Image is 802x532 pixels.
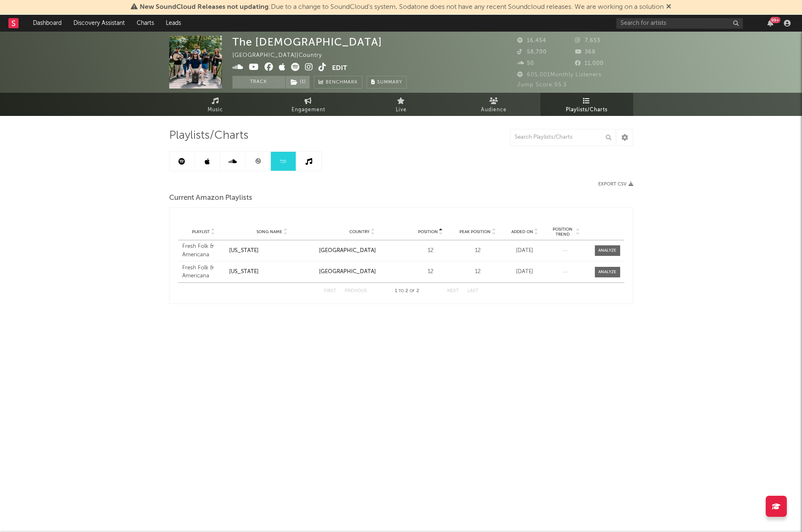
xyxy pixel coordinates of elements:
[770,17,780,23] div: 99 +
[319,268,405,276] div: [GEOGRAPHIC_DATA]
[503,247,546,255] div: [DATE]
[575,49,596,55] span: 368
[511,229,533,234] span: Added On
[459,229,491,234] span: Peak Position
[384,286,430,296] div: 1 2 2
[208,105,223,115] span: Music
[192,229,210,234] span: Playlist
[169,93,262,116] a: Music
[666,4,671,11] span: Dismiss
[418,229,438,234] span: Position
[409,247,452,255] div: 12
[616,18,743,29] input: Search for artists
[377,80,402,85] span: Summary
[367,76,407,89] button: Summary
[229,268,315,276] a: [US_STATE]
[182,264,225,280] a: Fresh Folk & Americana
[399,289,404,293] span: to
[467,289,478,293] button: Last
[326,78,358,88] span: Benchmark
[131,15,160,32] a: Charts
[229,247,315,255] a: [US_STATE]
[456,268,499,276] div: 12
[232,36,382,48] div: The [DEMOGRAPHIC_DATA]
[575,61,604,66] span: 11,000
[409,268,452,276] div: 12
[575,38,600,43] span: 7,653
[286,76,310,89] button: (1)
[232,51,332,61] div: [GEOGRAPHIC_DATA] | Country
[767,20,773,27] button: 99+
[410,289,415,293] span: of
[257,229,282,234] span: Song Name
[517,72,602,78] span: 605,001 Monthly Listeners
[517,82,567,88] span: Jump Score: 95.3
[292,105,325,115] span: Engagement
[517,49,547,55] span: 58,700
[285,76,310,89] span: ( 1 )
[324,289,336,293] button: First
[169,131,248,141] span: Playlists/Charts
[319,247,405,255] div: [GEOGRAPHIC_DATA]
[456,247,499,255] div: 12
[447,289,459,293] button: Next
[68,15,131,32] a: Discovery Assistant
[160,15,187,32] a: Leads
[503,268,546,276] div: [DATE]
[182,242,225,259] a: Fresh Folk & Americana
[314,76,362,89] a: Benchmark
[332,63,347,73] button: Edit
[169,193,252,203] span: Current Amazon Playlists
[566,105,608,115] span: Playlists/Charts
[232,76,285,89] button: Track
[517,38,546,43] span: 16,454
[481,105,507,115] span: Audience
[262,93,355,116] a: Engagement
[396,105,407,115] span: Live
[27,15,68,32] a: Dashboard
[551,227,575,237] span: Position Trend
[448,93,540,116] a: Audience
[140,4,269,11] span: New SoundCloud Releases not updating
[598,182,633,187] button: Export CSV
[349,229,370,234] span: Country
[540,93,633,116] a: Playlists/Charts
[517,61,534,66] span: 50
[345,289,367,293] button: Previous
[510,129,616,146] input: Search Playlists/Charts
[140,4,664,11] span: : Due to a change to SoundCloud's system, Sodatone does not have any recent Soundcloud releases. ...
[355,93,448,116] a: Live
